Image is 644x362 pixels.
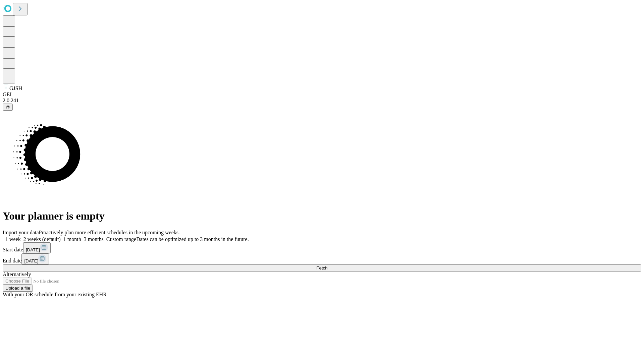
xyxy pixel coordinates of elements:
button: Upload a file [3,285,33,292]
h1: Your planner is empty [3,210,641,222]
span: 2 weeks (default) [23,236,61,242]
span: [DATE] [24,258,38,263]
span: [DATE] [26,247,40,252]
span: With your OR schedule from your existing EHR [3,292,107,297]
button: @ [3,104,13,111]
div: Start date [3,242,641,253]
span: 1 month [63,236,81,242]
div: End date [3,253,641,264]
span: @ [5,105,10,110]
button: Fetch [3,264,641,271]
span: Custom range [106,236,136,242]
div: 2.0.241 [3,98,641,104]
span: GJSH [9,85,22,91]
button: [DATE] [21,253,49,264]
span: Dates can be optimized up to 3 months in the future. [136,236,249,242]
div: GEI [3,92,641,98]
span: 1 week [5,236,21,242]
span: Alternatively [3,271,31,277]
span: Import your data [3,230,39,235]
span: Proactively plan more efficient schedules in the upcoming weeks. [39,230,180,235]
span: Fetch [316,265,327,270]
button: [DATE] [23,242,51,253]
span: 3 months [84,236,104,242]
